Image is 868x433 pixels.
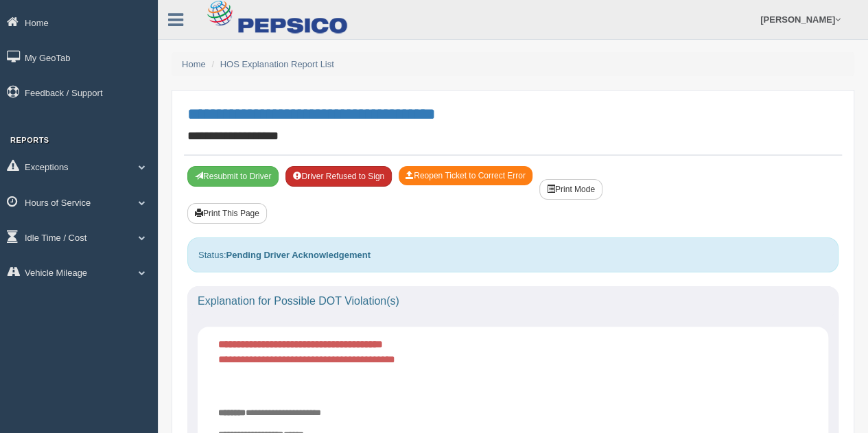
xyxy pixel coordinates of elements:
[187,237,838,272] div: Status:
[399,166,532,185] button: Reopen Ticket
[182,59,206,69] a: Home
[187,203,267,224] button: Print This Page
[187,286,838,316] div: Explanation for Possible DOT Violation(s)
[285,166,392,187] button: Driver Refused to Sign
[539,179,602,200] button: Print Mode
[220,59,334,69] a: HOS Explanation Report List
[187,166,279,187] button: Resubmit To Driver
[226,250,370,260] strong: Pending Driver Acknowledgement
